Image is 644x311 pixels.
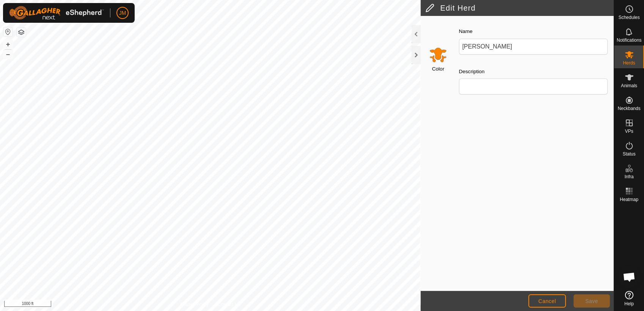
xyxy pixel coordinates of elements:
button: Reset Map [3,27,13,36]
button: Map Layers [17,28,26,37]
button: Save [573,294,610,308]
span: Status [622,152,635,156]
span: Heatmap [620,197,638,202]
span: Schedules [618,15,639,20]
h2: Edit Herd [425,3,614,13]
label: Color [432,65,444,73]
button: – [3,50,13,59]
label: Name [459,28,473,35]
span: Cancel [538,298,556,304]
span: VPs [625,129,633,134]
a: Privacy Policy [180,301,209,308]
a: Contact Us [218,301,240,308]
span: Herds [623,61,635,65]
span: Save [585,298,598,304]
span: Neckbands [617,106,640,111]
button: Cancel [528,294,566,308]
span: Animals [621,83,637,88]
span: Help [624,302,634,306]
span: JM [119,9,126,17]
img: Gallagher Logo [9,6,104,20]
div: Open chat [618,265,641,288]
span: Notifications [617,38,641,42]
label: Description [459,68,485,75]
button: + [3,40,13,49]
span: Infra [624,174,633,179]
a: Help [614,288,644,309]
